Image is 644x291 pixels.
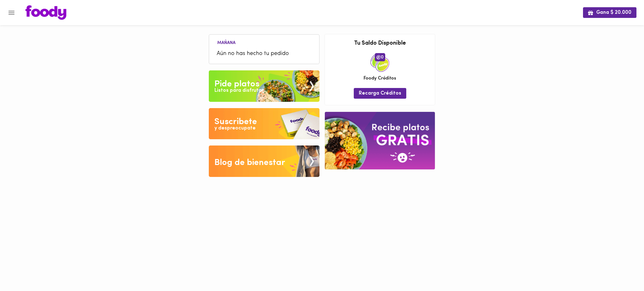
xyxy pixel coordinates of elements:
span: Foody Créditos [364,75,396,82]
img: referral-banner.png [325,112,435,169]
div: Listos para disfrutar [214,87,264,94]
div: Suscribete [214,116,257,128]
button: Menu [4,5,19,20]
button: Recarga Créditos [354,88,406,98]
span: Recarga Créditos [359,91,401,96]
li: Mañana [212,39,241,45]
button: Gana $ 20.000 [583,7,636,18]
img: credits-package.png [370,53,389,72]
span: Aún no has hecho tu pedido [217,50,312,58]
div: y despreocupate [214,125,256,132]
div: Blog de bienestar [214,156,285,169]
span: 0 [375,53,385,61]
img: logo.png [25,5,66,20]
img: Pide un Platos [209,70,319,102]
h3: Tu Saldo Disponible [330,41,430,47]
div: Pide platos [214,78,259,91]
img: Disfruta bajar de peso [209,108,319,140]
img: foody-creditos.png [376,55,381,59]
iframe: Messagebird Livechat Widget [608,255,638,285]
span: Gana $ 20.000 [588,10,631,16]
img: Blog de bienestar [209,145,319,177]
